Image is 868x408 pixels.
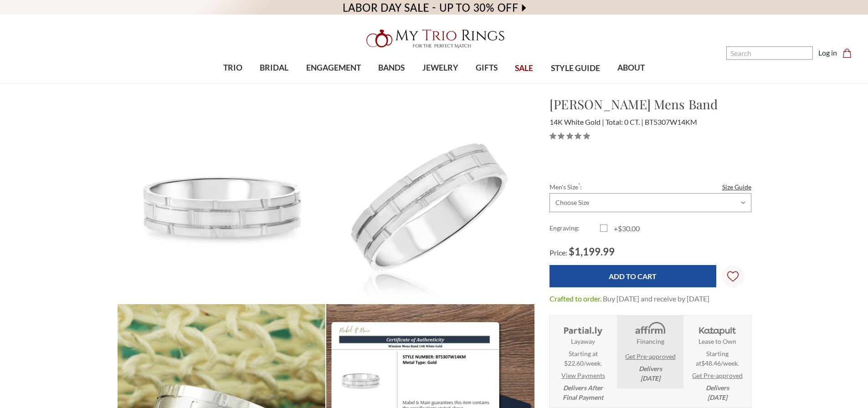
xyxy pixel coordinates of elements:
[326,95,534,303] img: Photo of Winslow Mens Band 14K White Gold [BT5307WM]
[639,364,662,383] em: Delivers
[542,54,608,83] a: STYLE GUIDE
[550,248,567,257] span: Price:
[606,117,643,126] span: Total: 0 CT.
[550,316,616,408] li: Layaway
[467,53,506,83] a: GIFTS
[722,182,751,192] a: Size Guide
[550,293,601,304] dt: Crafted to order.
[270,83,279,84] button: submenu toggle
[708,393,727,401] span: [DATE]
[422,62,458,74] span: JEWELRY
[726,46,813,60] input: Search
[617,316,683,388] li: Affirm
[641,374,660,382] span: [DATE]
[251,53,297,83] a: BRIDAL
[637,337,664,346] strong: Financing
[550,182,751,192] label: Men's Size :
[571,337,595,346] strong: Layaway
[692,371,743,380] a: Get Pre-approved
[699,337,736,346] strong: Lease to Own
[687,349,748,368] span: Starting at .
[684,316,750,408] li: Katapult
[550,265,716,287] input: Add to Cart
[378,62,405,74] span: BANDS
[617,62,645,74] span: ABOUT
[506,54,542,83] a: SALE
[609,53,653,83] a: ABOUT
[564,349,602,368] span: Starting at $22.60/week.
[550,117,604,126] span: 14K White Gold
[260,62,288,74] span: BRIDAL
[298,53,370,83] a: ENGAGEMENT
[436,83,445,84] button: submenu toggle
[550,223,600,234] label: Engraving:
[252,24,616,53] a: My Trio Rings
[600,223,651,234] label: +$30.00
[706,383,729,402] em: Delivers
[818,47,837,58] a: Log in
[118,95,326,303] img: Photo of Winslow Mens Band 14K White Gold [BT5307WM]
[387,83,396,84] button: submenu toggle
[329,83,338,84] button: submenu toggle
[563,383,603,402] em: Delivers After Final Payment
[551,62,600,74] span: STYLE GUIDE
[842,49,852,58] svg: cart.cart_preview
[645,117,697,126] span: BT5307W14KM
[306,62,361,74] span: ENGAGEMENT
[701,359,738,367] span: $48.46/week
[215,53,251,83] a: TRIO
[562,321,604,337] img: Layaway
[625,352,676,361] a: Get Pre-approved
[413,53,467,83] a: JEWELRY
[223,62,242,74] span: TRIO
[569,245,615,258] span: $1,199.99
[361,24,507,53] img: My Trio Rings
[727,242,739,311] svg: Wish Lists
[627,83,636,84] button: submenu toggle
[476,62,498,74] span: GIFTS
[370,53,413,83] a: BANDS
[561,371,605,380] a: View Payments
[550,95,751,114] h1: [PERSON_NAME] Mens Band
[603,293,709,304] dd: Buy [DATE] and receive by [DATE]
[482,83,491,84] button: submenu toggle
[696,321,739,337] img: Katapult
[629,321,671,337] img: Affirm
[515,62,533,74] span: SALE
[722,265,745,288] a: Wish Lists
[842,47,857,58] a: Cart with 0 items
[228,83,237,84] button: submenu toggle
